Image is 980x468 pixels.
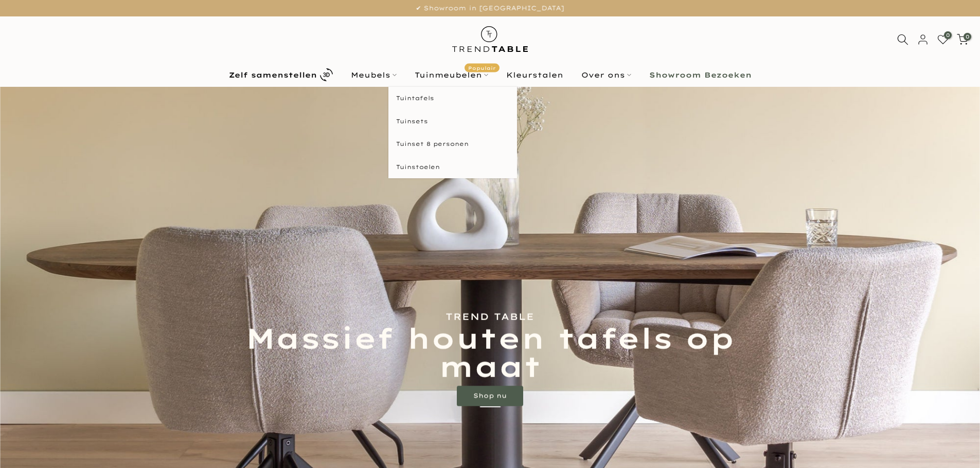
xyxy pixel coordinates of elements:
a: Meubels [342,69,405,81]
b: Zelf samenstellen [229,71,317,79]
p: ✔ Showroom in [GEOGRAPHIC_DATA] [13,3,967,14]
a: Tuinsets [388,110,517,133]
a: Tuintafels [388,87,517,110]
img: trend-table [445,16,535,62]
a: 0 [937,34,949,45]
a: Showroom Bezoeken [640,69,760,81]
a: Tuinstoelen [388,156,517,179]
a: Tuinset 8 personen [388,133,517,156]
span: 0 [964,33,971,41]
span: 0 [944,31,952,39]
span: Populair [465,63,500,72]
iframe: toggle-frame [1,416,52,467]
a: TuinmeubelenPopulair [405,69,497,81]
a: 0 [957,34,968,45]
b: Showroom Bezoeken [649,71,752,79]
a: Zelf samenstellen [220,66,342,84]
a: Kleurstalen [497,69,572,81]
a: Over ons [572,69,640,81]
a: Shop nu [457,386,523,406]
